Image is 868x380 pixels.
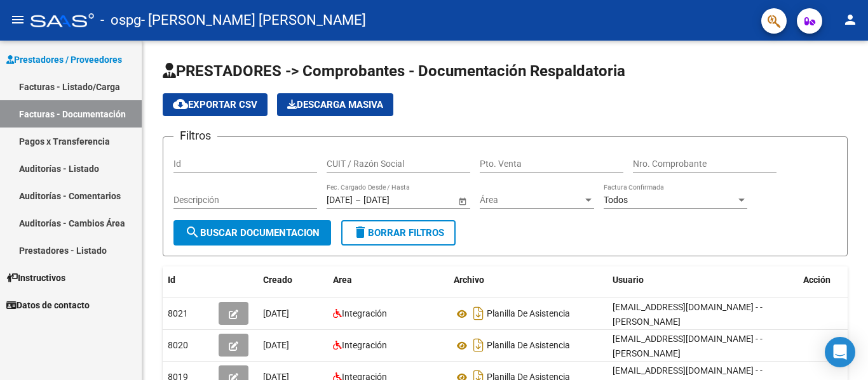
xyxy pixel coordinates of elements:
span: Integración [342,340,387,350]
app-download-masive: Descarga masiva de comprobantes (adjuntos) [277,93,393,116]
span: Borrar Filtros [353,227,444,239]
mat-icon: menu [10,12,25,27]
datatable-header-cell: Archivo [449,266,607,294]
div: Open Intercom Messenger [825,337,855,367]
span: [DATE] [263,308,289,318]
span: PRESTADORES -> Comprobantes - Documentación Respaldatoria [163,62,625,80]
datatable-header-cell: Usuario [607,266,798,294]
span: Area [333,275,352,285]
input: End date [363,195,426,206]
mat-icon: delete [353,225,368,240]
button: Buscar Documentacion [173,220,331,246]
button: Borrar Filtros [341,220,456,246]
datatable-header-cell: Creado [258,266,328,294]
span: Acción [803,275,831,285]
span: [EMAIL_ADDRESS][DOMAIN_NAME] - - [PERSON_NAME] [613,302,763,327]
span: Exportar CSV [173,99,257,110]
button: Descarga Masiva [277,93,393,116]
span: [DATE] [263,340,289,350]
span: Área [480,195,583,206]
datatable-header-cell: Acción [798,266,862,294]
mat-icon: cloud_download [173,96,188,112]
span: Instructivos [6,271,65,285]
span: Buscar Documentacion [185,227,320,239]
mat-icon: person [843,12,858,27]
span: Datos de contacto [6,298,90,312]
span: Planilla De Asistencia [487,309,570,319]
span: Archivo [454,275,484,285]
span: - [PERSON_NAME] [PERSON_NAME] [141,6,366,34]
i: Descargar documento [470,335,487,355]
span: Descarga Masiva [287,99,383,110]
span: [EMAIL_ADDRESS][DOMAIN_NAME] - - [PERSON_NAME] [613,334,763,358]
span: 8021 [168,308,188,318]
h3: Filtros [173,127,217,145]
span: Planilla De Asistencia [487,341,570,351]
span: Creado [263,275,292,285]
datatable-header-cell: Id [163,266,214,294]
span: Todos [604,195,628,205]
span: Prestadores / Proveedores [6,53,122,67]
span: - ospg [100,6,141,34]
datatable-header-cell: Area [328,266,449,294]
button: Exportar CSV [163,93,268,116]
span: Integración [342,308,387,318]
input: Start date [327,195,353,206]
span: 8020 [168,340,188,350]
mat-icon: search [185,225,200,240]
i: Descargar documento [470,303,487,324]
span: Usuario [613,275,644,285]
span: – [355,195,361,206]
span: Id [168,275,175,285]
button: Open calendar [456,194,469,207]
